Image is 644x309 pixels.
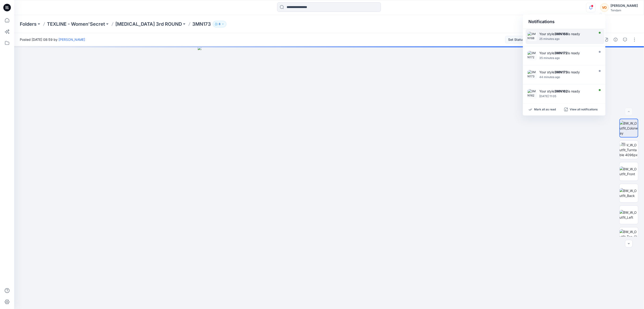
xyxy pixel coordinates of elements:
button: Details [612,36,619,43]
img: BW_W_Outfit_Turntable 4096px [620,142,638,157]
img: BW_W_Outfit_Top_CloseUp [620,229,638,244]
strong: 3MN172 [555,51,568,55]
a: [PERSON_NAME] [59,38,85,42]
div: Monday, August 25, 2025 08:53 [539,75,594,79]
strong: 3MN168 [555,32,568,36]
div: Friday, August 22, 2025 11:05 [539,95,594,98]
span: Posted [DATE] 08:59 by [20,37,85,42]
div: Monday, August 25, 2025 09:01 [539,56,594,60]
a: Folders [20,21,37,27]
img: BW_W_Outfit_Back [620,188,638,198]
a: [MEDICAL_DATA] 3rd ROUND [115,21,182,27]
a: TEXLINE - Women'Secret [47,21,105,27]
strong: 3MN162 [555,89,568,93]
p: 3MN173 [192,21,211,27]
div: Tendam [611,8,638,12]
img: BW_W_Outfit_Left [620,210,638,220]
div: Your style is ready [539,32,594,36]
div: VO [600,3,609,12]
img: 3MN173 [528,70,537,79]
div: [PERSON_NAME] [611,3,638,8]
img: BW_W_Outfit_Front [620,167,638,176]
div: Your style is ready [539,70,594,74]
p: Mark all as read [534,108,556,112]
p: View all notifications [570,108,598,112]
p: 8 [219,21,221,27]
img: BW_W_Outfit_Colorway [620,121,638,136]
div: Monday, August 25, 2025 09:12 [539,37,594,41]
img: 3MN162 [528,89,537,99]
div: Your style is ready [539,89,594,93]
img: 3MN172 [528,51,537,60]
div: Notifications [523,15,606,29]
div: Your style is ready [539,51,594,55]
button: 8 [213,21,226,27]
img: 3MN168 [528,32,537,41]
strong: 3MN173 [555,70,568,74]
